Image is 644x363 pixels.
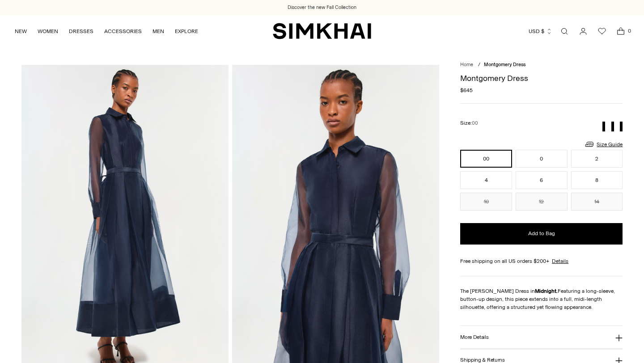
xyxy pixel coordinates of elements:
[529,21,552,41] button: USD $
[460,357,505,363] h3: Shipping & Returns
[571,150,623,168] button: 2
[516,193,568,211] button: 12
[460,171,512,189] button: 4
[472,120,478,126] span: 00
[552,257,568,265] a: Details
[571,193,623,211] button: 14
[460,334,488,340] h3: More Details
[478,61,480,69] div: /
[460,257,623,265] div: Free shipping on all US orders $200+
[535,288,558,294] strong: Midnight.
[15,21,27,41] a: NEW
[555,22,573,40] a: Open search modal
[528,230,555,237] span: Add to Bag
[460,86,473,94] span: $645
[460,193,512,211] button: 10
[584,139,623,150] a: Size Guide
[574,22,592,40] a: Go to the account page
[625,27,633,35] span: 0
[460,150,512,168] button: 00
[104,21,142,41] a: ACCESSORIES
[484,62,525,68] span: Montgomery Dress
[460,223,623,245] button: Add to Bag
[38,21,58,41] a: WOMEN
[516,150,568,168] button: 0
[153,21,164,41] a: MEN
[460,62,473,68] a: Home
[175,21,198,41] a: EXPLORE
[288,4,356,11] a: Discover the new Fall Collection
[460,74,623,82] h1: Montgomery Dress
[460,326,623,349] button: More Details
[516,171,568,189] button: 6
[460,61,623,69] nav: breadcrumbs
[460,119,478,127] label: Size:
[612,22,630,40] a: Open cart modal
[460,287,623,311] p: The [PERSON_NAME] Dress in Featuring a long-sleeve, button-up design, this piece extends into a f...
[273,22,371,40] a: SIMKHAI
[69,21,93,41] a: DRESSES
[571,171,623,189] button: 8
[593,22,611,40] a: Wishlist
